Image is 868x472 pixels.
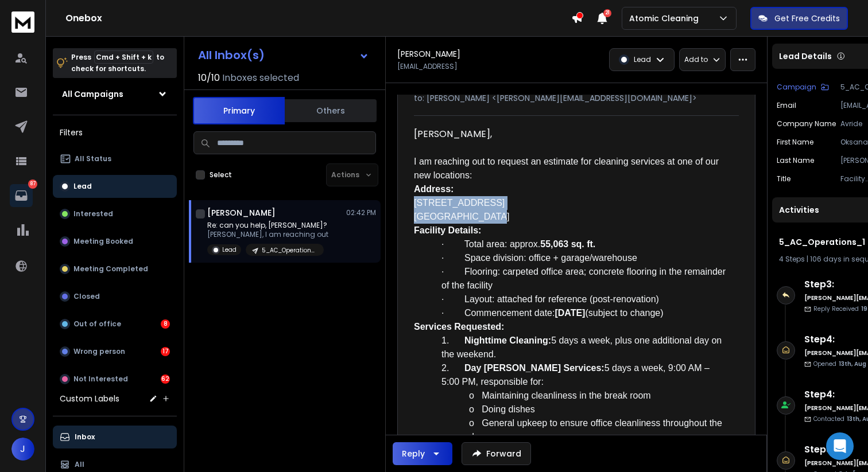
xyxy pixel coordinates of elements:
span: 21 [603,9,611,17]
h1: Onebox [65,11,571,25]
button: J [11,438,34,461]
button: Not Interested62 [53,368,177,391]
p: Title [777,174,790,184]
button: All Status [53,147,177,170]
p: Inbox [75,432,95,442]
img: logo [11,11,34,33]
span: 4 Steps [779,254,805,264]
button: Reply [393,442,452,465]
font: [STREET_ADDRESS] [GEOGRAPHIC_DATA] [414,184,510,221]
strong: Address: [414,184,454,194]
div: 62 [161,375,170,384]
button: Meeting Booked [53,230,177,253]
button: All Inbox(s) [189,44,378,67]
div: [PERSON_NAME], [414,127,730,141]
div: 17 [161,347,170,356]
p: Re: can you help, [PERSON_NAME]? [207,221,328,230]
font: · Total area: approx. [441,239,595,249]
p: Press to check for shortcuts. [71,52,164,75]
strong: 55,063 sq. ft. [540,239,595,249]
h3: Filters [53,124,177,141]
h1: All Inbox(s) [198,49,265,61]
button: Campaign [777,83,829,92]
font: · Layout: attached for reference (post-renovation) [441,294,659,304]
font: I am reaching out to request an estimate for cleaning services at one of our new locations: [414,157,721,180]
button: Primary [193,97,285,124]
font: · Flooring: carpeted office area; concrete flooring in the remainder of the facility [441,267,728,290]
strong: [DATE] [555,308,585,318]
p: 87 [28,180,37,189]
font: 2. 5 days a week, 9:00 AM – 5:00 PM, responsible for: [441,363,712,387]
font: · Commencement date: (subject to change) [441,308,664,318]
p: Last Name [777,156,814,165]
div: Reply [402,448,425,459]
button: All Campaigns [53,83,177,106]
h1: [PERSON_NAME] [207,207,276,219]
button: Wrong person17 [53,340,177,363]
p: Get Free Credits [774,13,840,24]
p: Wrong person [73,347,125,356]
strong: Nighttime Cleaning: [464,336,551,345]
h3: Inboxes selected [222,71,299,85]
span: 13th, Aug [839,360,866,368]
p: All Status [75,154,111,163]
button: Others [285,98,377,123]
p: Meeting Booked [73,237,133,246]
p: Closed [73,292,100,301]
p: Opened [813,360,866,368]
span: Cmd + Shift + k [94,50,153,64]
button: Meeting Completed [53,258,177,280]
a: 87 [10,184,33,207]
font: Services Requested: [414,322,504,331]
button: Inbox [53,426,177,448]
p: [EMAIL_ADDRESS] [397,62,458,71]
p: Campaign [777,83,816,92]
p: Atomic Cleaning [629,13,703,24]
p: Email [777,101,796,110]
button: Lead [53,175,177,198]
div: 8 [161,319,170,329]
p: Meeting Completed [73,264,148,274]
button: Closed [53,285,177,308]
font: o Doing dishes [469,404,535,414]
strong: Day [PERSON_NAME] Services: [464,363,604,373]
p: Lead [222,245,237,254]
p: Add to [684,55,708,64]
p: All [75,460,84,469]
button: Interested [53,202,177,225]
h1: [PERSON_NAME] [397,48,460,60]
span: 10 / 10 [198,71,220,85]
p: Lead [73,182,92,191]
font: 1. 5 days a week, plus one additional day on the weekend. [441,336,724,359]
p: First Name [777,138,813,147]
p: 02:42 PM [346,208,376,217]
button: Forward [462,442,531,465]
p: to: [PERSON_NAME] <[PERSON_NAME][EMAIL_ADDRESS][DOMAIN_NAME]> [414,92,739,104]
button: Get Free Credits [750,7,848,30]
p: 5_AC_Operations_1 [262,246,317,255]
p: [PERSON_NAME], I am reaching out [207,230,328,239]
p: Lead Details [779,50,832,62]
button: Out of office8 [53,313,177,336]
p: Company Name [777,119,836,128]
font: o General upkeep to ensure office cleanliness throughout the day [469,418,724,442]
label: Select [210,170,232,180]
font: · Space division: office + garage/warehouse [441,253,637,263]
p: Lead [634,55,651,64]
font: Facility Details: [414,225,481,235]
h3: Custom Labels [60,393,119,404]
p: Not Interested [73,375,128,384]
p: Out of office [73,319,121,329]
div: Open Intercom Messenger [826,432,854,460]
h1: All Campaigns [62,88,123,100]
p: Interested [73,209,113,219]
font: o Maintaining cleanliness in the break room [469,391,651,400]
